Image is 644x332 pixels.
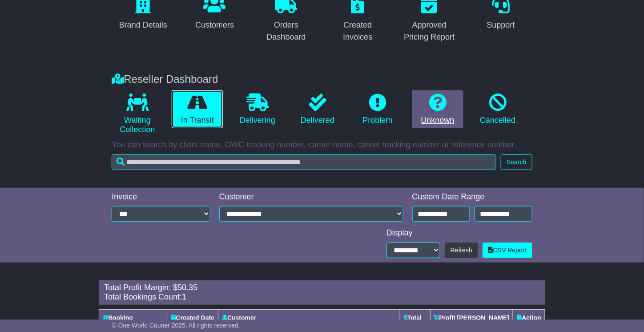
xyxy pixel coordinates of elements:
div: Invoice [112,192,210,202]
p: You can search by client name, OWC tracking number, carrier name, carrier tracking number or refe... [112,140,532,150]
div: Total Bookings Count: [104,292,540,302]
span: 50.35 [177,283,197,292]
a: Unknown [412,90,463,129]
a: CSV Report [483,243,532,258]
a: Delivering [232,90,283,129]
th: Action [513,309,545,326]
button: Search [501,154,532,170]
div: Display [386,228,532,238]
div: Total Profit Margin: $ [104,283,540,293]
div: Approved Pricing Report [404,19,455,43]
div: Brand Details [119,19,167,31]
span: 1 [182,292,186,301]
div: Created Invoices [332,19,383,43]
a: In Transit [172,90,223,129]
th: Profit [PERSON_NAME] [430,309,513,326]
div: Customers [195,19,234,31]
th: Booking [99,309,167,326]
th: Customer [218,309,400,326]
div: Support [487,19,515,31]
a: Delivered [292,90,343,129]
a: Cancelled [472,90,523,129]
span: © One World Courier 2025. All rights reserved. [112,322,240,329]
th: Created Date [167,309,218,326]
a: Waiting Collection [112,90,163,138]
th: Total [400,309,430,326]
div: Orders Dashboard [261,19,312,43]
div: Custom Date Range [412,192,532,202]
div: Customer [219,192,403,202]
div: Reseller Dashboard [107,73,536,86]
a: Problem [352,90,403,129]
button: Refresh [445,243,478,258]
